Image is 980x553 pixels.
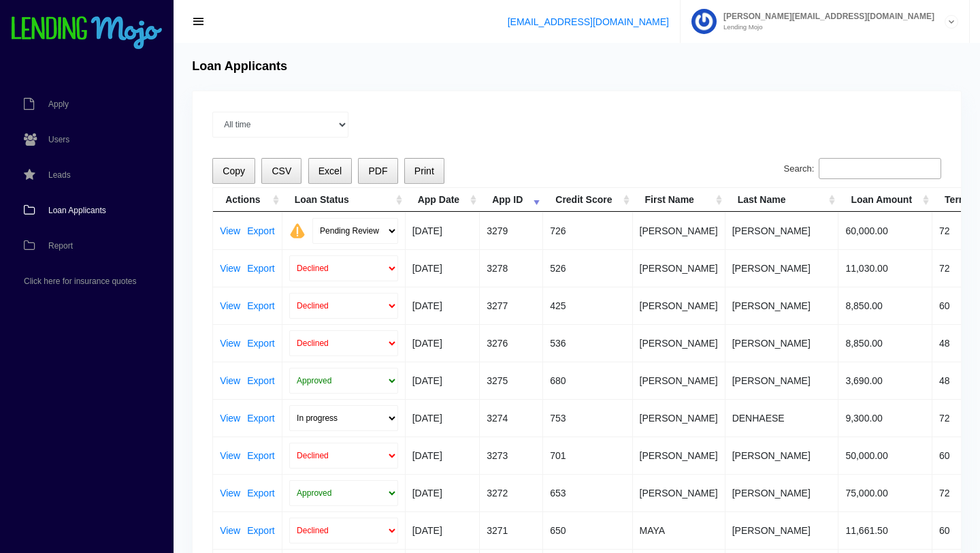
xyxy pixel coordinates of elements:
td: [PERSON_NAME] [725,324,839,362]
td: [PERSON_NAME] [725,362,839,399]
td: 8,850.00 [838,287,932,324]
td: [DATE] [406,324,480,362]
td: [PERSON_NAME] [633,399,725,437]
button: Excel [308,158,353,185]
td: 50,000.00 [838,437,932,474]
td: [PERSON_NAME] [633,287,725,324]
a: View [220,451,240,460]
td: [PERSON_NAME] [633,362,725,399]
a: View [220,338,240,348]
td: 3272 [480,474,543,511]
td: [DATE] [406,511,480,549]
span: CSV [272,165,291,176]
th: App Date: activate to sort column ascending [406,188,480,212]
a: Export [247,226,274,236]
span: Report [48,242,73,250]
h4: Loan Applicants [192,59,287,74]
td: [DATE] [406,362,480,399]
td: [PERSON_NAME] [725,249,839,287]
td: [PERSON_NAME] [725,287,839,324]
td: 3,690.00 [838,362,932,399]
a: View [220,264,240,273]
a: Export [247,338,274,348]
th: Loan Amount: activate to sort column ascending [838,188,932,212]
td: 753 [543,399,632,437]
td: [DATE] [406,474,480,511]
a: [EMAIL_ADDRESS][DOMAIN_NAME] [508,16,669,27]
a: View [220,488,240,498]
th: Last Name: activate to sort column ascending [725,188,839,212]
td: [DATE] [406,437,480,474]
td: [DATE] [406,249,480,287]
button: CSV [261,158,301,185]
td: 701 [543,437,632,474]
small: Lending Mojo [717,24,934,31]
span: Leads [48,171,71,179]
td: [DATE] [406,287,480,324]
td: 653 [543,474,632,511]
td: 425 [543,287,632,324]
span: Excel [318,165,342,176]
td: 75,000.00 [838,474,932,511]
td: 3276 [480,324,543,362]
td: [PERSON_NAME] [633,437,725,474]
td: 11,030.00 [838,249,932,287]
a: Export [247,526,274,535]
a: Export [247,264,274,273]
td: 680 [543,362,632,399]
td: 3278 [480,249,543,287]
td: 60,000.00 [838,212,932,249]
button: PDF [358,158,397,185]
td: 650 [543,511,632,549]
td: [PERSON_NAME] [633,212,725,249]
button: Print [404,158,444,185]
img: Profile image [691,9,717,34]
td: [DATE] [406,399,480,437]
span: Apply [48,100,69,108]
th: Actions: activate to sort column ascending [213,188,282,212]
a: Export [247,451,274,460]
input: Search: [819,158,941,180]
a: View [220,526,240,535]
td: 726 [543,212,632,249]
td: 3273 [480,437,543,474]
th: Credit Score: activate to sort column ascending [543,188,632,212]
a: Export [247,488,274,498]
label: Search: [784,158,941,180]
td: [PERSON_NAME] [633,474,725,511]
td: MAYA [633,511,725,549]
img: warning.png [289,223,306,239]
td: [PERSON_NAME] [633,249,725,287]
td: [PERSON_NAME] [633,324,725,362]
img: logo-small.png [10,16,163,50]
span: Print [414,165,434,176]
td: 526 [543,249,632,287]
span: Copy [223,165,245,176]
a: Export [247,301,274,311]
td: 536 [543,324,632,362]
a: View [220,301,240,311]
span: Loan Applicants [48,206,106,215]
td: 3274 [480,399,543,437]
button: Copy [212,158,255,185]
td: [PERSON_NAME] [725,511,839,549]
a: Export [247,376,274,385]
td: [PERSON_NAME] [725,474,839,511]
span: Users [48,136,69,144]
th: First Name: activate to sort column ascending [633,188,725,212]
a: View [220,376,240,385]
td: [DATE] [406,212,480,249]
a: View [220,226,240,236]
td: 3279 [480,212,543,249]
span: [PERSON_NAME][EMAIL_ADDRESS][DOMAIN_NAME] [717,12,934,20]
span: PDF [368,165,387,176]
td: [PERSON_NAME] [725,212,839,249]
td: 3275 [480,362,543,399]
td: 8,850.00 [838,324,932,362]
td: [PERSON_NAME] [725,437,839,474]
th: Loan Status: activate to sort column ascending [282,188,406,212]
td: 9,300.00 [838,399,932,437]
a: View [220,413,240,423]
span: Click here for insurance quotes [24,277,136,285]
td: 3277 [480,287,543,324]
